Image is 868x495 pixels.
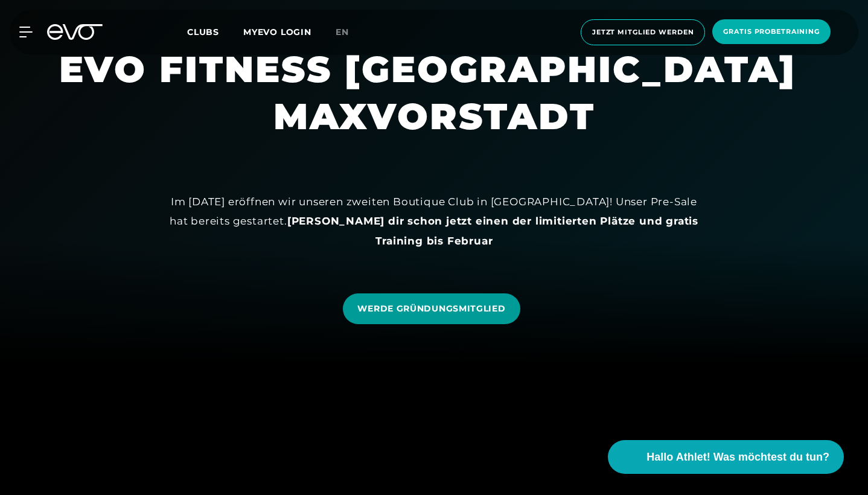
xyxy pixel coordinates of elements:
[187,27,219,37] span: Clubs
[709,19,834,45] a: Gratis Probetraining
[287,215,698,246] strong: [PERSON_NAME] dir schon jetzt einen der limitierten Plätze und gratis Training bis Februar
[357,302,505,315] span: WERDE GRÜNDUNGSMITGLIED
[646,449,829,465] span: Hallo Athlet! Was möchtest du tun?
[592,27,694,37] span: Jetzt Mitglied werden
[162,192,706,251] div: Im [DATE] eröffnen wir unseren zweiten Boutique Club in [GEOGRAPHIC_DATA]! Unser Pre-Sale hat ber...
[243,27,311,37] a: MYEVO LOGIN
[336,25,363,39] a: en
[343,293,520,324] a: WERDE GRÜNDUNGSMITGLIED
[336,27,349,37] span: en
[187,26,243,37] a: Clubs
[723,27,820,37] span: Gratis Probetraining
[608,440,844,474] button: Hallo Athlet! Was möchtest du tun?
[577,19,709,45] a: Jetzt Mitglied werden
[59,46,809,140] h1: EVO FITNESS [GEOGRAPHIC_DATA] MAXVORSTADT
